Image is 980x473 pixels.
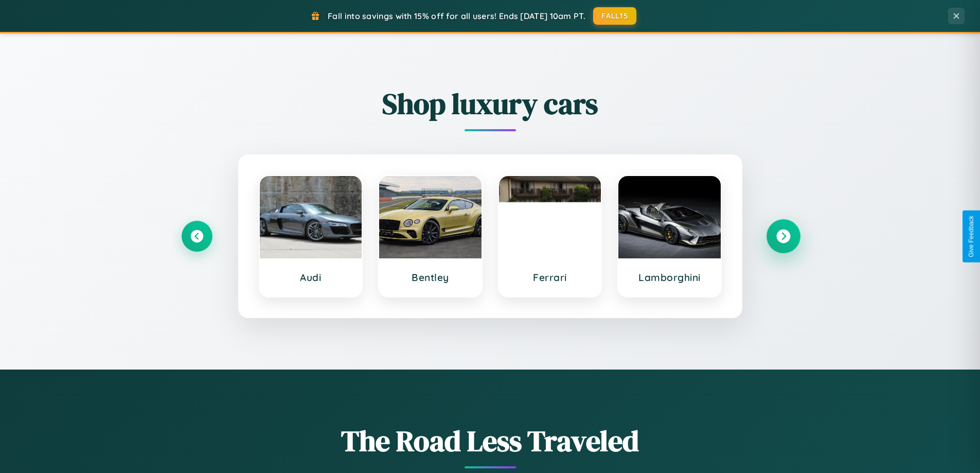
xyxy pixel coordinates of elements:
[509,271,591,284] h3: Ferrari
[629,271,710,284] h3: Lamborghini
[593,7,636,25] button: FALL15
[182,84,799,124] h2: Shop luxury cars
[328,11,585,21] span: Fall into savings with 15% off for all users! Ends [DATE] 10am PT.
[389,271,471,284] h3: Bentley
[270,271,352,284] h3: Audi
[968,216,975,257] div: Give Feedback
[182,421,799,461] h1: The Road Less Traveled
